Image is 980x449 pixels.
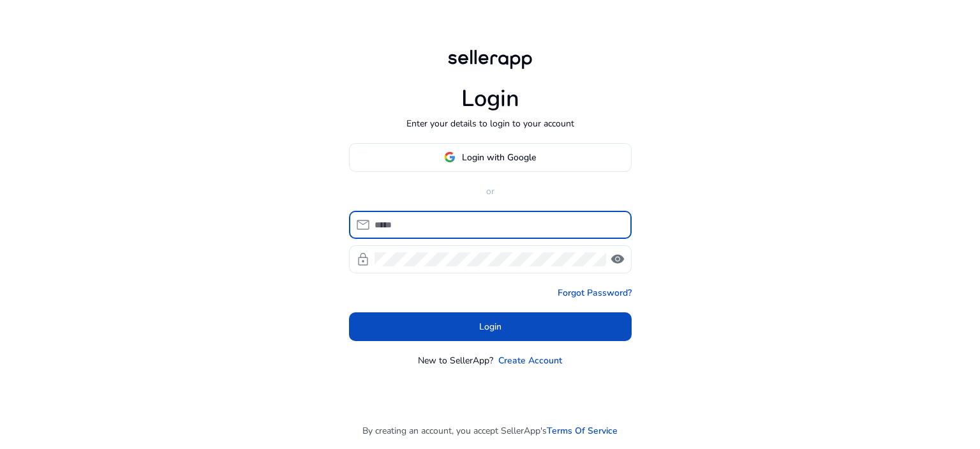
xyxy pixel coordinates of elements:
button: Login with Google [349,143,632,172]
span: Login [479,320,501,333]
p: New to SellerApp? [418,354,493,367]
p: or [349,185,632,198]
a: Terms Of Service [547,424,618,438]
span: mail [355,217,371,232]
p: Enter your details to login to your account [406,117,574,130]
h1: Login [461,85,519,112]
a: Create Account [498,354,562,367]
a: Forgot Password? [558,286,632,300]
button: Login [349,312,632,341]
img: google-logo.svg [444,151,456,163]
span: visibility [610,252,625,267]
span: lock [355,252,371,267]
span: Login with Google [462,151,536,164]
